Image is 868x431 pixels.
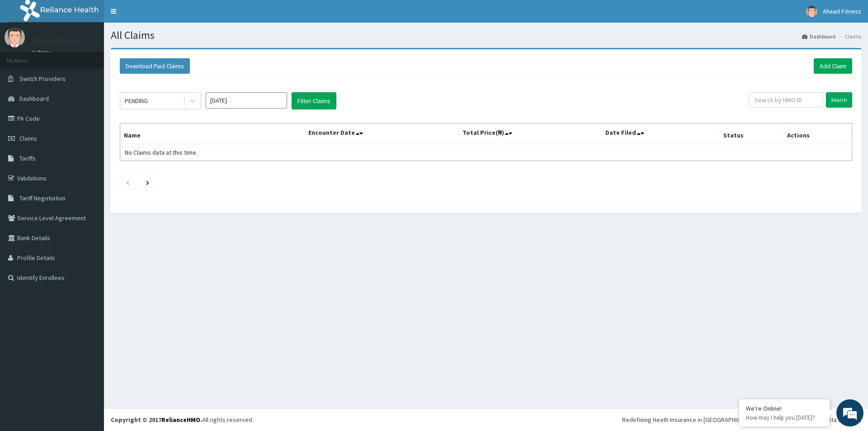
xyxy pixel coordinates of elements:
[746,414,823,422] p: How may I help you today?
[622,415,861,424] div: Redefining Heath Insurance in [GEOGRAPHIC_DATA] using Telemedicine and Data Science!
[304,123,458,144] th: Encounter Date
[292,92,336,109] button: Filter Claims
[19,154,36,162] span: Tariffs
[19,75,66,83] span: Switch Providers
[5,27,25,47] img: User Image
[19,95,49,103] span: Dashboard
[601,123,719,144] th: Date Filed
[746,404,823,412] div: We're Online!
[111,29,861,41] h1: All Claims
[125,96,148,105] div: PENDING
[126,178,130,186] a: Previous page
[120,123,305,144] th: Name
[802,33,835,40] a: Dashboard
[749,92,823,108] input: Search by HMO ID
[120,58,190,74] button: Download Paid Claims
[19,134,37,142] span: Claims
[104,408,868,431] footer: All rights reserved.
[32,37,81,45] p: Ahead Fitness
[826,92,852,108] input: Search
[111,416,202,424] strong: Copyright © 2017 .
[814,58,852,74] a: Add Claim
[719,123,783,144] th: Status
[806,6,817,17] img: User Image
[458,123,601,144] th: Total Price(₦)
[32,49,53,56] a: Online
[125,148,198,156] span: No Claims data at this time.
[783,123,852,144] th: Actions
[146,178,149,186] a: Next page
[206,92,287,109] input: Select Month and Year
[19,194,66,202] span: Tariff Negotiation
[836,33,861,40] li: Claims
[823,7,861,15] span: Ahead Fitness
[161,416,200,424] a: RelianceHMO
